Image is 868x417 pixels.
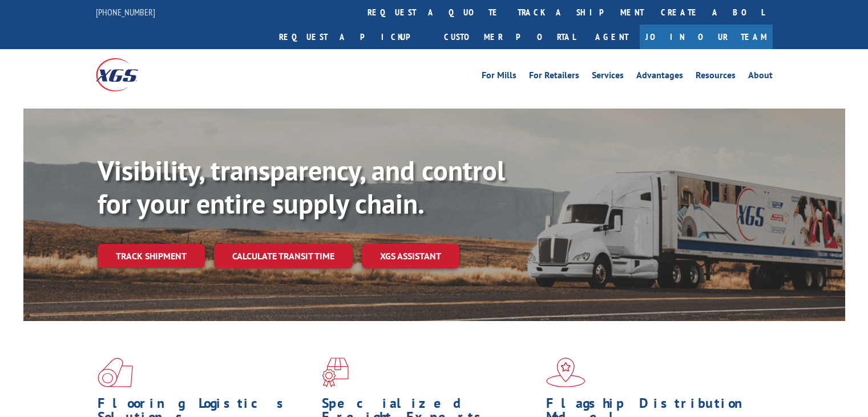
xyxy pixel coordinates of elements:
[271,25,435,49] a: Request a pickup
[482,71,516,83] a: For Mills
[529,71,579,83] a: For Retailers
[592,71,624,83] a: Services
[636,71,683,83] a: Advantages
[546,358,586,387] img: xgs-icon-flagship-distribution-model-red
[98,358,133,387] img: xgs-icon-total-supply-chain-intelligence-red
[362,244,459,268] a: XGS ASSISTANT
[640,25,773,49] a: Join Our Team
[584,25,640,49] a: Agent
[98,244,205,268] a: Track shipment
[748,71,773,83] a: About
[696,71,736,83] a: Resources
[96,6,155,18] a: [PHONE_NUMBER]
[98,153,505,221] b: Visibility, transparency, and control for your entire supply chain.
[435,25,584,49] a: Customer Portal
[322,358,349,387] img: xgs-icon-focused-on-flooring-red
[214,244,353,268] a: Calculate transit time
